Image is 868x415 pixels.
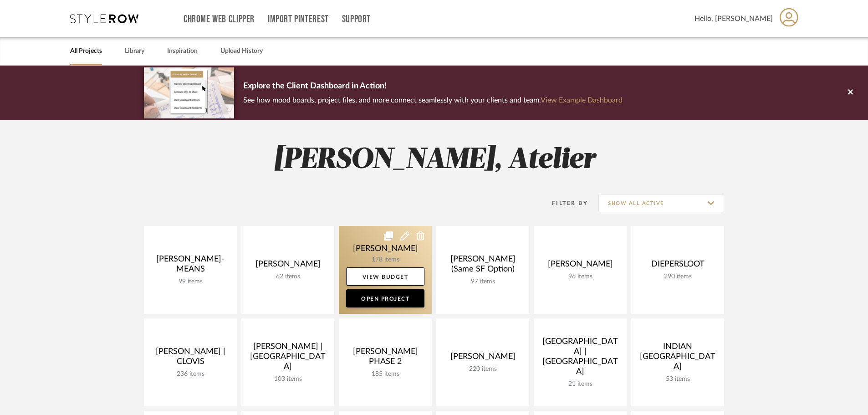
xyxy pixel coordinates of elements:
div: 236 items [151,370,230,378]
div: [PERSON_NAME] PHASE 2 [346,347,424,370]
a: Chrome Web Clipper [184,15,255,23]
a: Library [125,45,144,57]
div: [PERSON_NAME] (Same SF Option) [444,254,522,278]
a: Inspiration [167,45,198,57]
div: Filter By [540,199,588,208]
div: [PERSON_NAME] | CLOVIS [151,347,230,370]
div: [PERSON_NAME] | [GEOGRAPHIC_DATA] [249,342,327,375]
div: 62 items [249,273,327,281]
div: [PERSON_NAME] [541,259,619,273]
div: 185 items [346,370,424,378]
div: 103 items [249,375,327,383]
div: [PERSON_NAME] [444,352,522,365]
h2: [PERSON_NAME], Atelier [106,143,762,177]
a: Import Pinterest [268,15,329,23]
div: 220 items [444,365,522,373]
span: Hello, [PERSON_NAME] [694,13,773,24]
div: 53 items [638,375,717,383]
div: 97 items [444,278,522,286]
a: Support [342,15,371,23]
div: [PERSON_NAME] [249,259,327,273]
div: [GEOGRAPHIC_DATA] | [GEOGRAPHIC_DATA] [541,337,619,380]
p: See how mood boards, project files, and more connect seamlessly with your clients and team. [243,94,623,107]
div: INDIAN [GEOGRAPHIC_DATA] [638,342,717,375]
p: Explore the Client Dashboard in Action! [243,79,623,94]
a: Open Project [346,289,424,307]
a: View Example Dashboard [541,97,623,104]
div: 21 items [541,380,619,388]
a: Upload History [220,45,263,57]
div: 99 items [151,278,230,286]
img: d5d033c5-7b12-40c2-a960-1ecee1989c38.png [144,67,234,118]
div: 290 items [638,273,717,281]
a: View Budget [346,267,424,286]
div: 96 items [541,273,619,281]
a: All Projects [70,45,102,57]
div: DIEPERSLOOT [638,259,717,273]
div: [PERSON_NAME]-MEANS [151,254,230,278]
